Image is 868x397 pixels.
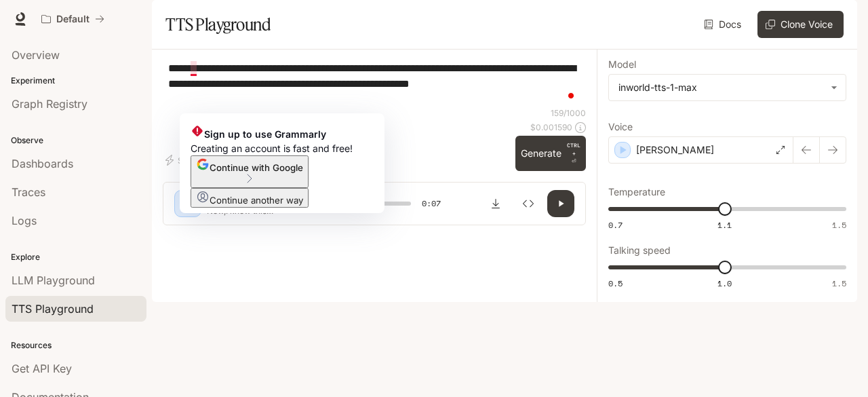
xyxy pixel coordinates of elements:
textarea: To enrich screen reader interactions, please activate Accessibility in Grammarly extension settings [168,60,580,107]
div: inworld-tts-1-max [609,75,846,100]
h1: TTS Playground [165,11,271,38]
p: ⏎ [567,141,580,166]
button: All workspaces [35,5,111,33]
p: Talking speed [608,246,671,255]
p: Temperature [608,187,665,197]
span: 1.1 [717,219,732,231]
span: 0.7 [608,219,623,231]
p: [PERSON_NAME] [636,143,714,157]
p: 159 / 1000 [551,107,586,119]
p: $ 0.001590 [530,121,572,133]
button: Clone Voice [757,11,844,38]
p: CTRL + [567,141,580,157]
a: Docs [701,11,747,38]
p: Model [608,60,636,69]
button: Inspect [515,190,542,217]
span: 0:07 [422,197,441,210]
span: 1.0 [717,278,732,289]
span: 1.5 [832,278,846,289]
p: Default [56,14,90,25]
button: Shortcuts [163,149,220,171]
div: inworld-tts-1-max [618,81,824,94]
div: D [177,193,199,214]
p: Voice [608,122,633,132]
span: 0.5 [608,278,623,289]
button: GenerateCTRL +⏎ [515,136,586,171]
button: Download audio [482,190,509,217]
span: 1.5 [832,219,846,231]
